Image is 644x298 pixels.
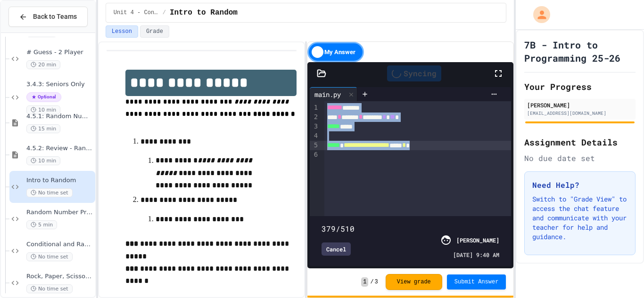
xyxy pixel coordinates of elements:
[387,65,441,81] div: Syncing
[8,7,88,27] button: Back to Teams
[26,124,60,133] span: 15 min
[310,87,357,101] div: main.py
[456,236,499,244] div: [PERSON_NAME]
[163,9,166,16] span: /
[26,92,61,102] span: Optional
[170,7,238,18] span: Intro to Random
[26,60,60,69] span: 20 min
[386,274,442,290] button: View grade
[26,145,93,153] span: 4.5.2: Review - Random Numbers
[375,278,378,286] span: 3
[310,122,319,131] div: 3
[454,278,499,286] span: Submit Answer
[310,103,319,113] div: 1
[310,150,319,160] div: 6
[26,105,60,114] span: 10 min
[26,188,73,197] span: No time set
[33,12,77,22] span: Back to Teams
[322,242,351,256] div: Cancel
[26,113,93,121] span: 4.5.1: Random Numbers
[370,278,373,286] span: /
[453,250,499,259] span: [DATE] 9:40 AM
[26,252,73,261] span: No time set
[140,25,169,38] button: Grade
[26,273,93,281] span: Rock, Paper, Scissors - Conditionals
[114,9,159,16] span: Unit 4 - Conditionals and while Loops
[26,241,93,249] span: Conditional and Random Practice
[524,153,636,164] div: No due date set
[523,4,553,25] div: My Account
[527,101,633,109] div: [PERSON_NAME]
[106,25,138,38] button: Lesson
[26,220,57,229] span: 5 min
[26,81,93,89] span: 3.4.3: Seniors Only
[447,274,506,290] button: Submit Answer
[361,277,368,287] span: 1
[532,194,627,242] p: Switch to "Grade View" to access the chat feature and communicate with your teacher for help and ...
[524,80,636,93] h2: Your Progress
[26,284,73,293] span: No time set
[310,141,319,150] div: 5
[322,223,499,234] div: 379/510
[310,113,319,122] div: 2
[26,177,93,185] span: Intro to Random
[524,136,636,149] h2: Assignment Details
[310,89,346,99] div: main.py
[524,38,636,64] h1: 7B - Intro to Programming 25-26
[26,209,93,217] span: Random Number Practice
[26,48,93,56] span: # Guess - 2 Player
[527,110,633,117] div: [EMAIL_ADDRESS][DOMAIN_NAME]
[310,131,319,141] div: 4
[532,179,627,191] h3: Need Help?
[26,156,60,165] span: 10 min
